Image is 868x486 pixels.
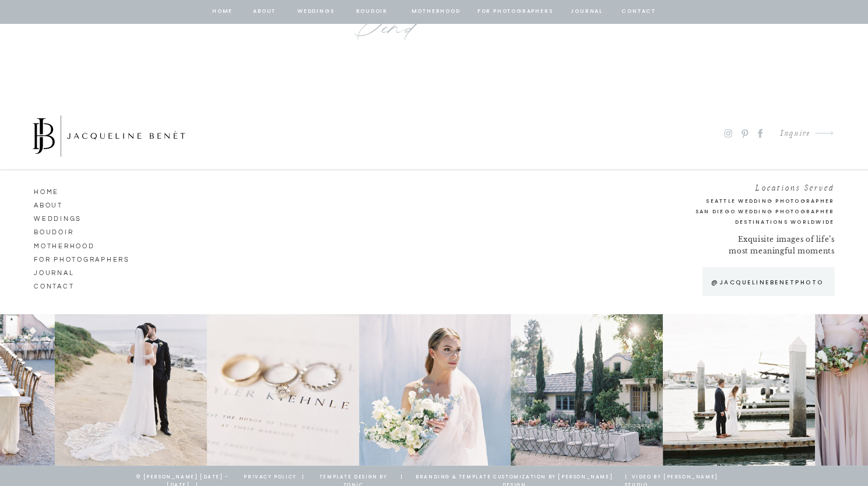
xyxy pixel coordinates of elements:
[299,473,308,484] a: |
[34,199,100,209] a: ABOUT
[705,277,829,287] a: @jacquelinebenetphoto
[212,6,234,17] a: home
[620,6,658,17] a: contact
[662,196,834,206] a: Seattle Wedding Photographer
[412,6,460,17] a: Motherhood
[662,217,834,227] h2: Destinations Worldwide
[356,6,389,17] a: BOUDOIR
[625,473,723,484] a: | Video by [PERSON_NAME] Studio
[34,240,100,250] a: Motherhood
[640,207,834,217] a: San Diego Wedding Photographer
[726,234,834,259] p: Exquisite images of life’s most meaningful moments
[296,6,336,17] a: Weddings
[126,473,240,478] p: © [PERSON_NAME] [DATE] - [DATE] |
[34,266,121,277] a: journal
[398,473,407,484] a: |
[406,473,623,484] a: branding & template customization by [PERSON_NAME] design
[34,280,100,290] a: CONTACT
[34,212,100,223] a: Weddings
[34,185,100,196] a: HOME
[252,6,277,17] a: about
[662,181,834,191] h2: Locations Served
[477,6,553,17] a: for photographers
[311,473,396,484] a: template design by tonic
[569,6,605,17] a: journal
[34,226,100,236] a: Boudoir
[34,253,138,263] a: for photographers
[354,8,429,50] a: Send
[771,126,810,142] a: Inquire
[240,473,301,484] a: privacy policy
